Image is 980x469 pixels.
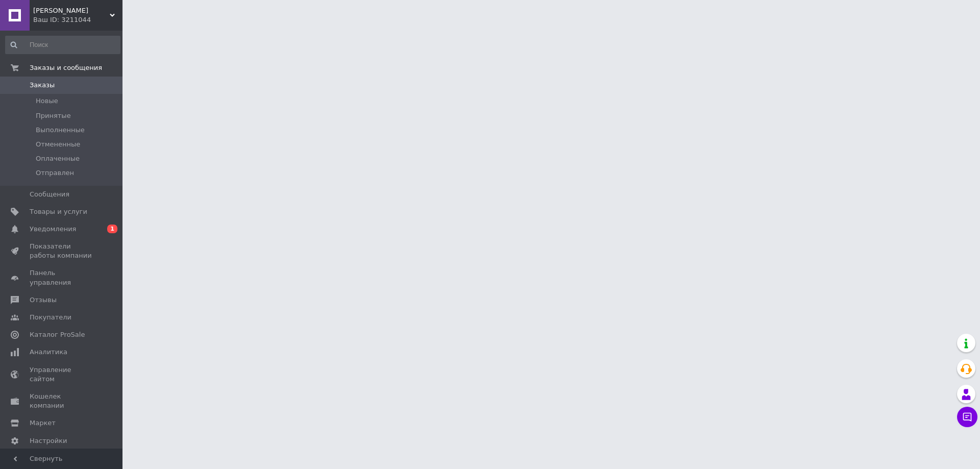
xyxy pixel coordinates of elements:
span: Отмененные [36,140,80,149]
span: Заказы и сообщения [30,63,102,72]
span: Выполненные [36,126,85,135]
span: Заказы [30,81,55,90]
span: Новые [36,96,58,106]
span: Маркет [30,418,56,428]
span: Кошелек компании [30,392,94,410]
span: Настройки [30,436,67,446]
span: Панель управления [30,268,94,287]
span: Принятые [36,111,71,120]
span: Сообщения [30,190,69,199]
span: Каталог ProSale [30,330,85,339]
span: Товары и услуги [30,207,87,216]
div: Ваш ID: 3211044 [33,15,122,24]
input: Поиск [5,36,120,54]
span: ФОП Корченков Александр Анатольевич [33,6,110,15]
button: Чат с покупателем [957,407,977,427]
span: Аналитика [30,348,67,357]
span: Отзывы [30,295,57,305]
span: Покупатели [30,313,71,322]
span: Уведомления [30,225,76,234]
span: Оплаченные [36,154,80,163]
span: Показатели работы компании [30,242,94,260]
span: Отправлен [36,168,74,178]
span: 1 [107,225,117,233]
span: Управление сайтом [30,365,94,384]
